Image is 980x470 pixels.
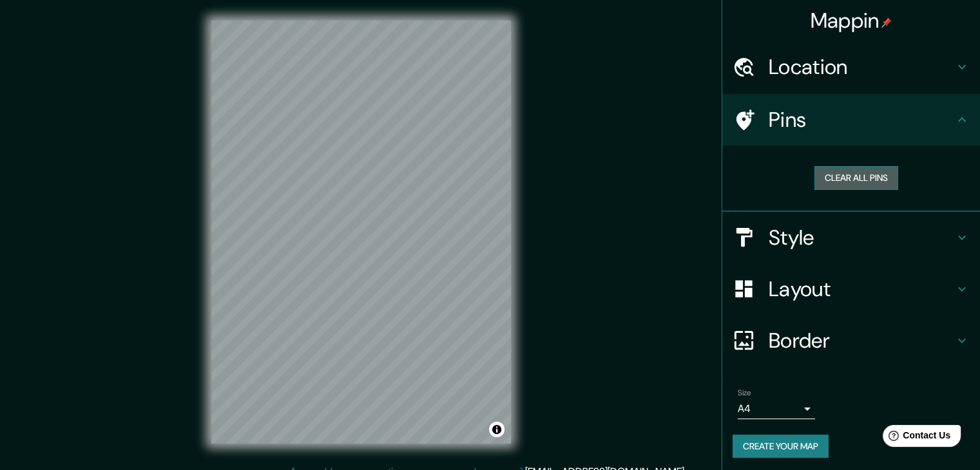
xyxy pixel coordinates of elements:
label: Size [738,387,751,398]
button: Clear all pins [814,166,898,190]
div: A4 [738,399,815,419]
iframe: Help widget launcher [865,420,966,456]
button: Create your map [733,435,829,458]
h4: Location [769,54,954,80]
div: Location [722,41,980,93]
h4: Pins [769,107,954,133]
img: pin-icon.png [881,17,892,28]
div: Style [722,212,980,263]
h4: Style [769,225,954,250]
h4: Border [769,328,954,353]
canvas: Map [211,21,511,444]
h4: Layout [769,276,954,302]
div: Border [722,315,980,366]
div: Layout [722,263,980,315]
button: Toggle attribution [489,422,504,437]
h4: Mappin [811,8,892,33]
div: Pins [722,94,980,146]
